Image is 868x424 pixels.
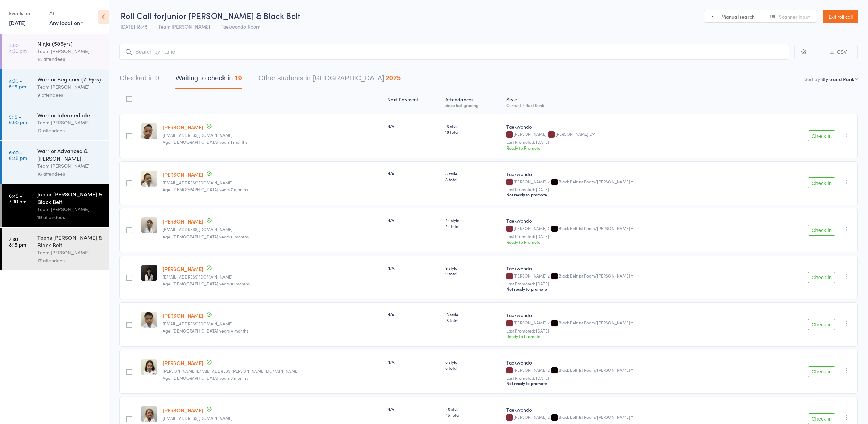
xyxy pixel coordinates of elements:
[443,93,504,111] div: Atten­dances
[158,23,210,30] span: Team [PERSON_NAME]
[445,123,501,129] span: 16 style
[387,217,440,223] div: N/A
[9,150,27,161] time: 6:00 - 6:45 pm
[506,286,772,292] div: Not ready to promote
[506,273,772,279] div: [PERSON_NAME] 2
[808,366,835,377] button: Check in
[808,130,835,141] button: Check in
[141,123,157,139] img: image1553897528.png
[506,406,772,413] div: Taekwondo
[823,10,858,23] a: Exit roll call
[506,171,772,177] div: Taekwondo
[445,312,501,317] span: 13 style
[559,368,630,372] div: Black Belt 1st Poom/[PERSON_NAME]
[37,205,103,213] div: Team [PERSON_NAME]
[163,321,381,326] small: suzannezhi89@gmail.com
[506,123,772,130] div: Taekwondo
[445,265,501,271] span: 9 style
[37,213,103,221] div: 19 attendees
[37,111,103,119] div: Warrior Intermediate
[163,369,381,373] small: daniel.pistininzi@gmail.com
[37,170,103,178] div: 16 attendees
[506,103,772,107] div: Current / Next Rank
[119,71,159,89] button: Checked in0
[221,23,260,30] span: Taekwondo Room
[9,42,27,53] time: 4:00 - 4:30 pm
[163,281,250,286] span: Age: [DEMOGRAPHIC_DATA] years 10 months
[387,406,440,412] div: N/A
[9,19,26,26] a: [DATE]
[49,8,83,19] div: At
[506,234,772,239] small: Last Promoted: [DATE]
[37,257,103,264] div: 17 attendees
[2,105,109,140] a: 5:15 -6:00 pmWarrior IntermediateTeam [PERSON_NAME]12 attendees
[37,91,103,99] div: 9 attendees
[163,133,381,138] small: rosatseng@hotmail.com
[37,40,103,47] div: Ninja (5&6yrs)
[163,406,203,414] a: [PERSON_NAME]
[506,359,772,366] div: Taekwondo
[37,47,103,55] div: Team [PERSON_NAME]
[259,71,401,89] button: Other students in [GEOGRAPHIC_DATA]2075
[445,103,501,107] div: since last grading
[445,406,501,412] span: 45 style
[37,119,103,127] div: Team [PERSON_NAME]
[9,236,26,247] time: 7:30 - 8:15 pm
[163,274,381,279] small: elijahjliem@gmail.com
[445,171,501,176] span: 8 style
[37,127,103,134] div: 12 attendees
[445,271,501,276] span: 9 total
[506,187,772,192] small: Last Promoted: [DATE]
[163,416,381,421] small: erosharries@yahoo.com.au
[141,265,157,281] img: image1746694683.png
[49,19,83,26] div: Any location
[506,145,772,151] div: Ready to Promote
[163,171,203,178] a: [PERSON_NAME]
[234,74,242,82] div: 19
[163,227,381,232] small: carlwilliamgoodin@hotmail.com
[37,55,103,63] div: 14 attendees
[559,415,630,419] div: Black Belt 1st Poom/[PERSON_NAME]
[445,217,501,223] span: 24 style
[37,190,103,205] div: Junior [PERSON_NAME] & Black Belt
[2,184,109,227] a: 6:45 -7:30 pmJunior [PERSON_NAME] & Black BeltTeam [PERSON_NAME]19 attendees
[506,415,772,421] div: [PERSON_NAME] 2
[808,225,835,236] button: Check in
[808,319,835,330] button: Check in
[163,123,203,131] a: [PERSON_NAME]
[141,406,157,422] img: image1551420734.png
[37,162,103,170] div: Team [PERSON_NAME]
[819,45,858,59] button: CSV
[821,76,854,83] div: Style and Rank
[506,368,772,373] div: [PERSON_NAME] 2
[386,74,401,82] div: 2075
[506,132,772,138] div: [PERSON_NAME]
[163,375,248,381] span: Age: [DEMOGRAPHIC_DATA] years 3 months
[2,141,109,184] a: 6:00 -6:45 pmWarrior Advanced & [PERSON_NAME]Team [PERSON_NAME]16 attendees
[506,265,772,272] div: Taekwondo
[504,93,774,111] div: Style
[2,228,109,270] a: 7:30 -8:15 pmTeens [PERSON_NAME] & Black BeltTeam [PERSON_NAME]17 attendees
[387,123,440,129] div: N/A
[163,312,203,319] a: [PERSON_NAME]
[506,179,772,185] div: [PERSON_NAME] 2
[506,381,772,386] div: Not ready to promote
[506,140,772,144] small: Last Promoted: [DATE]
[175,71,242,89] button: Waiting to check in19
[559,273,630,278] div: Black Belt 1st Poom/[PERSON_NAME]
[445,129,501,135] span: 16 total
[121,10,164,21] span: Roll Call for
[121,23,148,30] span: [DATE] 18:45
[445,365,501,371] span: 8 total
[559,320,630,325] div: Black Belt 1st Poom/[PERSON_NAME]
[506,192,772,197] div: Not ready to promote
[37,83,103,91] div: Team [PERSON_NAME]
[37,75,103,83] div: Warrior Beginner (7-9yrs)
[445,223,501,229] span: 24 total
[506,226,772,232] div: [PERSON_NAME] 2
[506,217,772,224] div: Taekwondo
[387,312,440,317] div: N/A
[559,179,630,184] div: Black Belt 1st Poom/[PERSON_NAME]
[141,217,157,233] img: image1556321406.png
[808,177,835,188] button: Check in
